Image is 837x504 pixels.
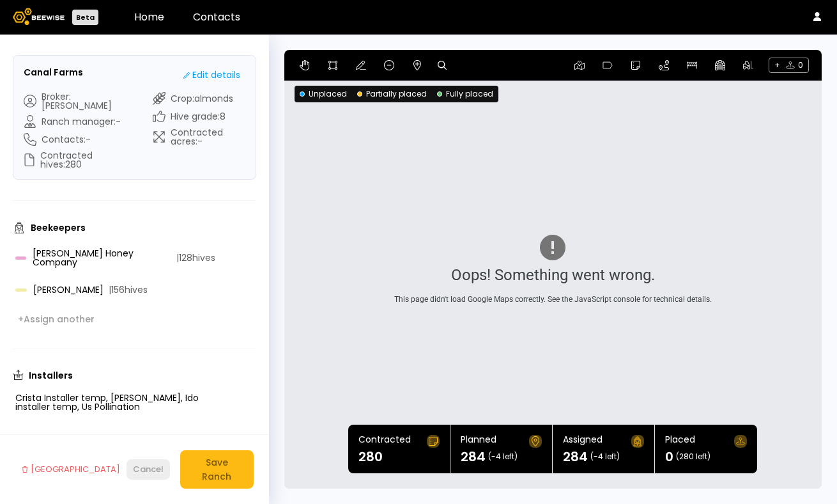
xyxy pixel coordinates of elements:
div: Crista Installer temp, [PERSON_NAME], Ido installer temp, Us Pollination [13,391,256,414]
div: Unplaced [300,88,347,100]
div: Beta [72,10,98,25]
div: This page didn't load Google Maps correctly. See the JavaScript console for technical details. [341,295,765,303]
span: (-4 left) [488,453,518,461]
div: Contracted [358,435,411,448]
div: Partially placed [357,88,427,100]
div: Edit details [183,68,240,82]
span: + 0 [769,58,809,73]
div: Ranch manager : - [24,115,127,128]
h1: 0 [665,450,673,463]
button: [GEOGRAPHIC_DATA] [15,450,127,489]
div: [GEOGRAPHIC_DATA] [22,463,120,476]
div: Contracted hives : 280 [24,151,127,169]
div: Hive grade : 8 [153,110,245,123]
div: Contracted acres : - [153,128,245,146]
div: + Assign another [18,313,95,325]
div: [PERSON_NAME] [15,285,215,294]
div: Contacts : - [24,133,127,146]
div: Cancel [133,463,164,476]
div: Assigned [563,435,603,448]
div: Save Ranch [190,455,243,484]
button: +Assign another [13,310,100,328]
button: Edit details [178,66,245,84]
h1: 280 [358,450,383,463]
span: (280 left) [676,453,710,461]
h3: Beekeepers [31,223,86,232]
div: [PERSON_NAME] Honey Company|128hives [13,246,256,269]
div: [PERSON_NAME] Honey Company [15,249,215,267]
span: (-4 left) [590,453,620,461]
div: Fully placed [437,88,493,100]
button: Cancel [127,459,170,480]
h3: Installers [29,371,73,380]
a: Home [134,10,164,24]
div: Broker : [PERSON_NAME] [24,92,127,110]
div: Planned [461,435,496,448]
h1: 284 [563,450,588,463]
div: [PERSON_NAME]|156hives [13,280,256,300]
span: | 156 hives [109,285,148,294]
div: Placed [665,435,695,448]
img: Beewise logo [13,8,65,25]
h3: Canal Farms [24,66,83,79]
button: Save Ranch [180,450,254,489]
div: Crista Installer temp, [PERSON_NAME], Ido installer temp, Us Pollination [15,393,236,411]
span: | 128 hives [176,253,215,262]
div: Oops! Something went wrong. [341,267,765,283]
a: Contacts [193,10,240,24]
h1: 284 [461,450,486,463]
div: Crop : almonds [153,92,245,105]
